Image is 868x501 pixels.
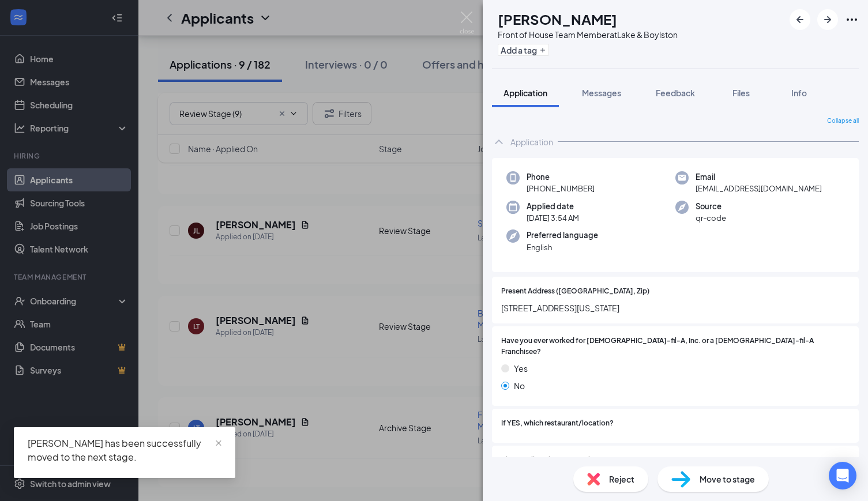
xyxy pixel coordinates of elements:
[503,88,547,98] span: Application
[791,88,807,98] span: Info
[790,9,810,30] button: ArrowLeftNew
[498,9,617,29] h1: [PERSON_NAME]
[829,462,856,489] div: Open Intercom Messenger
[501,336,850,357] span: Have you ever worked for [DEMOGRAPHIC_DATA]-fil-A, Inc. or a [DEMOGRAPHIC_DATA]-fil-A Franchisee?
[527,201,579,212] span: Applied date
[732,88,750,98] span: Files
[527,212,579,224] span: [DATE] 3:54 AM
[527,229,598,241] span: Preferred language
[582,88,621,98] span: Messages
[609,473,634,485] span: Reject
[845,13,859,27] svg: Ellipses
[793,13,807,27] svg: ArrowLeftNew
[821,13,835,27] svg: ArrowRight
[527,242,598,253] span: English
[539,47,546,54] svg: Plus
[527,183,595,194] span: [PHONE_NUMBER]
[696,183,822,194] span: [EMAIL_ADDRESS][DOMAIN_NAME]
[696,201,726,212] span: Source
[498,29,678,40] div: Front of House Team Member at Lake & Boylston
[492,135,506,149] svg: ChevronUp
[501,302,850,314] span: [STREET_ADDRESS][US_STATE]
[696,212,726,224] span: qr-code
[510,136,553,148] div: Application
[700,473,755,485] span: Move to stage
[817,9,838,30] button: ArrowRight
[501,418,614,429] span: If YES, which restaurant/location?
[215,439,223,447] span: close
[498,44,549,56] button: PlusAdd a tag
[514,379,525,392] span: No
[527,171,595,183] span: Phone
[514,362,528,375] span: Yes
[696,171,822,183] span: Email
[827,116,859,126] span: Collapse all
[28,436,221,464] div: [PERSON_NAME] has been successfully moved to the next stage.
[501,286,649,297] span: Present Address ([GEOGRAPHIC_DATA], Zip)
[656,88,695,98] span: Feedback
[501,455,595,466] span: Please tell us about yourself.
